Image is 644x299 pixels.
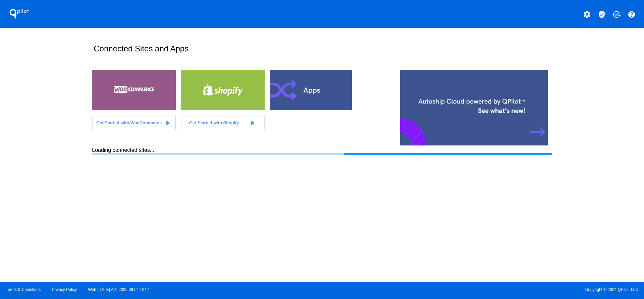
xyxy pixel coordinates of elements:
mat-icon: add_task [612,10,621,18]
span: Get Started with Shopify [189,120,239,125]
mat-icon: settings [583,10,591,18]
h2: Connected Sites and Apps [94,44,548,59]
a: Web:[DATE] API:2025.09.04.1242 [88,287,149,292]
h1: QPilot [6,7,33,20]
a: Privacy Policy [52,287,77,292]
div: Loading connected sites... [92,147,552,155]
a: Terms & Conditions [6,287,41,292]
mat-icon: help [628,10,636,18]
mat-icon: verified_user [598,10,606,18]
a: Get Started with Shopify [181,116,265,130]
mat-icon: play_arrow [249,119,257,127]
span: Copyright © 2024 QPilot, LLC [328,287,638,292]
span: Get Started with WooCommerce [96,120,162,125]
a: Get Started with WooCommerce [92,116,176,130]
mat-icon: play_arrow [164,119,172,127]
